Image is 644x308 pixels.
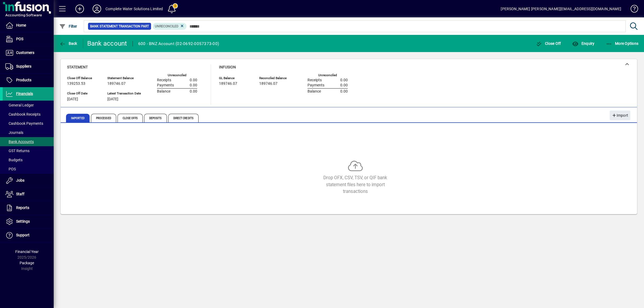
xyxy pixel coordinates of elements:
span: Home [16,23,26,27]
span: Financials [16,91,33,96]
span: Close Off Balance [67,76,99,80]
span: Processed [91,114,116,122]
div: Drop OFX, CSV, TSV, or QIF bank statement files here to import transactions [315,174,396,195]
span: 0.00 [190,83,197,87]
span: Package [20,261,34,265]
span: Receipts [308,78,322,82]
span: [DATE] [67,97,78,101]
span: Receipts [157,78,171,82]
app-page-header-button: Back [54,39,83,48]
a: Customers [3,46,54,60]
a: Reports [3,201,54,215]
span: Close Off [536,41,561,46]
span: Cashbook Payments [5,121,43,126]
mat-chip: Reconciliation Status: Unreconciled [153,23,187,30]
span: 0.00 [190,89,197,94]
a: Staff [3,188,54,201]
button: Add [71,4,88,14]
a: POS [3,32,54,46]
span: Back [59,41,77,46]
a: Jobs [3,174,54,187]
span: GL Balance [219,76,251,80]
span: Close Offs [118,114,143,122]
span: Deposits [144,114,167,122]
a: Home [3,19,54,32]
span: Filter [59,24,77,28]
a: Journals [3,128,54,137]
span: 0.00 [190,78,197,82]
span: Financial Year [15,250,39,254]
span: Cashbook Receipts [5,112,41,116]
span: GST Returns [5,149,30,153]
a: GST Returns [3,146,54,155]
button: Enquiry [571,39,596,48]
span: Suppliers [16,64,31,68]
span: Budgets [5,158,23,162]
button: More Options [605,39,640,48]
button: Profile [88,4,105,14]
button: Import [610,111,630,120]
span: POS [5,167,16,171]
span: Bank Statement Transaction Part [90,24,149,29]
a: Knowledge Base [627,1,637,19]
label: Unreconciled [168,74,186,77]
span: POS [16,37,23,41]
button: Back [58,39,79,48]
span: Support [16,233,30,237]
span: Jobs [16,178,24,182]
span: Unreconciled [155,24,178,28]
span: Settings [16,219,30,223]
a: Cashbook Receipts [3,110,54,119]
a: Suppliers [3,60,54,73]
span: Payments [157,83,174,87]
span: Products [16,78,31,82]
button: Close Off [535,39,562,48]
span: Balance [157,89,170,94]
span: Customers [16,50,34,55]
span: Direct Credits [168,114,199,122]
span: Import [612,111,628,120]
span: Balance [308,89,321,94]
a: Support [3,229,54,242]
span: 139253.53 [67,82,85,86]
span: [DATE] [107,97,118,101]
a: Settings [3,215,54,228]
a: POS [3,164,54,174]
div: Bank account [87,39,127,48]
span: Statement Balance [107,76,141,80]
span: 189746.07 [259,82,277,86]
span: Reports [16,206,29,210]
span: Latest Transaction Date [107,92,141,95]
span: Imported [66,114,90,122]
span: Journals [5,130,23,135]
span: 0.00 [340,89,348,94]
a: Products [3,74,54,87]
a: Bank Accounts [3,137,54,146]
span: 0.00 [340,83,348,87]
div: Complete Water Solutions Limited [105,5,163,13]
div: 600 - BNZ Account (02-0692-0057373-00) [138,39,219,48]
div: [PERSON_NAME] [PERSON_NAME][EMAIL_ADDRESS][DOMAIN_NAME] [501,5,621,13]
span: 189746.07 [219,82,237,86]
a: General Ledger [3,101,54,110]
span: Bank Accounts [5,140,34,144]
span: Payments [308,83,324,87]
span: Close Off Date [67,92,99,95]
label: Unreconciled [318,74,337,77]
a: Budgets [3,155,54,164]
span: Enquiry [572,41,594,46]
a: Cashbook Payments [3,119,54,128]
button: Filter [58,21,79,31]
span: 0.00 [340,78,348,82]
span: General Ledger [5,103,34,107]
span: Staff [16,192,24,196]
span: 189746.07 [107,82,126,86]
span: More Options [606,41,639,46]
span: Reconciled Balance [259,76,291,80]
